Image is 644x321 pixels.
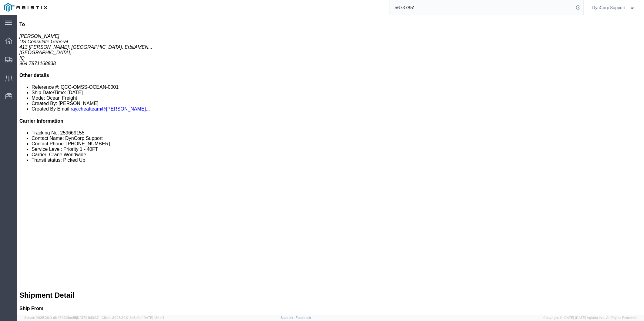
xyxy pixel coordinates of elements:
span: Client: 2025.20.0-8c6e0cf [102,316,164,319]
a: Feedback [296,316,311,319]
iframe: FS Legacy Container [17,15,644,315]
span: [DATE] 11:13:37 [76,316,99,319]
span: [DATE] 12:11:14 [143,316,164,319]
span: Copyright © [DATE]-[DATE] Agistix Inc., All Rights Reserved [543,315,637,320]
img: logo [4,3,47,12]
a: Support [280,316,296,319]
span: Server: 2025.20.0-db47332bad5 [24,316,99,319]
span: DynCorp Support [592,4,626,11]
button: DynCorp Support [592,4,636,11]
input: Search for shipment number, reference number [390,0,574,15]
